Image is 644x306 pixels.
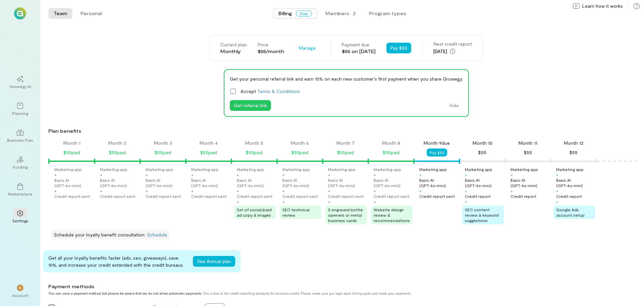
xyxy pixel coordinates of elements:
div: Basic AI (GPT‑4o‑mini) [237,177,276,188]
div: Marketing app [54,167,82,172]
div: Basic AI (GPT‑4o‑mini) [54,177,93,188]
div: Marketing app [374,167,401,172]
a: Growegy AI [8,70,32,94]
span: Due [296,10,312,16]
div: Month 9 due [424,140,450,146]
div: $55 paid [155,148,171,157]
div: Marketing app [146,167,173,172]
a: Business Plan [8,124,32,148]
div: $55 paid [337,148,354,157]
div: Get all your loyalty benefits faster (ads, seo, giveaways), save 10%, and increase your credit ex... [48,254,187,268]
a: Marketplace [8,178,32,202]
span: Website design review & recommendations [374,207,410,223]
button: Manage [295,43,320,53]
span: Set of social/paid ad copy & images [237,207,272,217]
span: Learn how it works [582,3,623,9]
div: Growegy AI [9,84,31,89]
div: Basic AI (GPT‑4o‑mini) [328,177,367,188]
div: Marketing app [511,167,538,172]
div: $55 paid [200,148,217,157]
div: + [191,188,194,193]
div: Credit report sent [54,193,90,199]
div: Next credit report [433,41,472,47]
div: Marketplace [8,191,33,196]
div: + [556,188,558,193]
div: Month 4 [200,140,218,146]
div: Basic AI (GPT‑4o‑mini) [511,177,549,188]
div: Current plan [220,41,247,48]
div: Month 12 [564,140,584,146]
div: Month 1 [63,140,80,146]
div: Credit report sent [146,193,181,199]
div: $55 paid [383,148,399,157]
div: Month 8 [382,140,400,146]
div: + [465,188,467,193]
span: SEO content review & keyword suggestions [465,207,499,223]
div: Basic AI (GPT‑4o‑mini) [191,177,230,188]
a: Planning [8,97,32,121]
div: Month 5 [245,140,263,146]
div: $55 paid [109,148,126,157]
div: + [191,172,194,177]
div: + [328,199,330,204]
div: + [556,199,558,204]
div: + [511,172,513,177]
div: + [465,199,467,204]
div: Basic AI (GPT‑4o‑mini) [100,177,139,188]
a: Terms & Conditions [257,88,300,94]
div: Price [258,41,284,48]
div: + [282,188,285,193]
button: Hide [445,100,463,111]
div: + [54,172,57,177]
div: $55 [478,148,486,157]
div: Marketing app [556,167,584,172]
span: 5 engraved bottle openers or metal business cards [328,207,363,223]
div: Credit report [556,193,582,199]
div: + [100,188,102,193]
div: Settings [12,218,28,223]
span: Manage [299,45,316,51]
div: Members · 2 [325,10,356,17]
div: Payment methods [48,283,582,290]
button: Personal [75,8,107,19]
div: + [374,172,376,177]
div: Credit report sent [191,193,227,199]
div: + [328,188,330,193]
span: Accept [240,88,300,95]
div: Credit report [511,193,536,199]
div: Month 2 [108,140,126,146]
div: Payment due [342,41,376,48]
div: [DATE] [433,47,472,55]
div: Marketing app [191,167,219,172]
div: $55 on [DATE] [342,48,376,55]
div: Basic AI (GPT‑4o‑mini) [282,177,321,188]
div: + [328,172,330,177]
div: $55 [524,148,532,157]
div: + [146,188,148,193]
div: Month 11 [519,140,537,146]
div: Marketing app [100,167,127,172]
div: + [465,172,467,177]
div: $55 [570,148,578,157]
div: $55/month [258,48,284,55]
div: + [419,188,422,193]
a: Funding [8,151,32,175]
div: Credit report [465,193,491,199]
div: $55 paid [246,148,263,157]
div: Month 3 [154,140,172,146]
button: BillingDue [273,8,317,19]
div: Planning [12,111,28,116]
div: Account [12,293,29,298]
div: Marketing app [465,167,492,172]
div: Credit report sent [237,193,272,199]
div: Marketing app [237,167,264,172]
div: $55 paid [291,148,308,157]
button: Team [48,8,72,19]
div: Basic AI (GPT‑4o‑mini) [556,177,595,188]
div: + [146,172,148,177]
span: Billing [278,10,292,17]
div: + [282,172,285,177]
div: Business Plan [7,137,33,143]
div: Month 7 [336,140,355,146]
div: + [237,199,239,204]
